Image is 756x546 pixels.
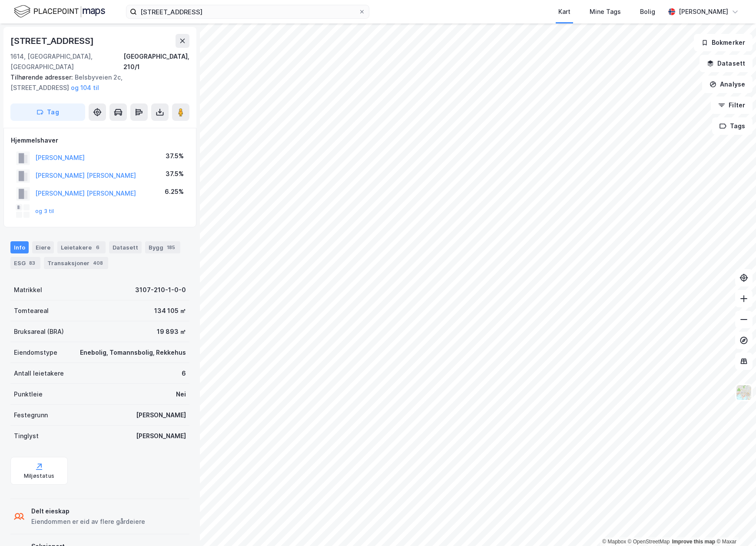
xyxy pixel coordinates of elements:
div: 83 [27,259,37,267]
div: 19 893 ㎡ [157,326,186,337]
div: [PERSON_NAME] [136,410,186,420]
div: Enebolig, Tomannsbolig, Rekkehus [80,347,186,358]
div: 3107-210-1-0-0 [135,285,186,295]
div: Eiendommen er eid av flere gårdeiere [31,516,145,527]
a: Improve this map [672,539,715,545]
a: Mapbox [602,539,626,545]
div: Kart [558,7,570,17]
div: [STREET_ADDRESS] [10,34,96,48]
img: logo.f888ab2527a4732fd821a326f86c7f29.svg [14,4,105,19]
div: Mine Tags [590,7,621,17]
div: Nei [176,389,186,400]
div: Bolig [640,7,655,17]
div: Matrikkel [14,285,42,295]
div: Tinglyst [14,431,39,441]
div: Datasett [109,241,142,253]
div: 408 [91,259,105,267]
div: 37.5% [166,169,184,179]
button: Tag [10,103,85,121]
div: 1614, [GEOGRAPHIC_DATA], [GEOGRAPHIC_DATA] [10,51,123,72]
div: Festegrunn [14,410,48,420]
button: Filter [711,97,753,114]
div: 185 [165,243,177,252]
div: Miljøstatus [24,473,54,479]
div: [PERSON_NAME] [679,7,728,17]
div: Eiere [32,241,54,253]
div: Transaksjoner [44,257,108,269]
img: Z [736,384,752,401]
div: Punktleie [14,389,43,400]
div: [GEOGRAPHIC_DATA], 210/1 [123,51,189,72]
div: Leietakere [57,241,106,253]
div: 6 [93,243,102,252]
span: Tilhørende adresser: [10,73,75,81]
div: [PERSON_NAME] [136,431,186,441]
div: Bygg [145,241,180,253]
button: Datasett [700,55,753,72]
div: Tomteareal [14,306,49,316]
a: OpenStreetMap [628,539,670,545]
div: Hjemmelshaver [11,135,189,146]
div: Delt eieskap [31,506,145,516]
iframe: Chat Widget [713,504,756,546]
div: Bruksareal (BRA) [14,326,64,337]
button: Analyse [702,76,753,93]
input: Søk på adresse, matrikkel, gårdeiere, leietakere eller personer [137,5,358,18]
div: 134 105 ㎡ [154,306,186,316]
div: 6 [182,368,186,379]
div: ESG [10,257,40,269]
div: 6.25% [165,186,184,197]
div: 37.5% [166,151,184,161]
div: Belsbyveien 2c, [STREET_ADDRESS] [10,72,182,93]
button: Tags [712,117,753,135]
div: Info [10,241,29,253]
div: Antall leietakere [14,368,64,379]
button: Bokmerker [694,34,753,51]
div: Eiendomstype [14,347,57,358]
